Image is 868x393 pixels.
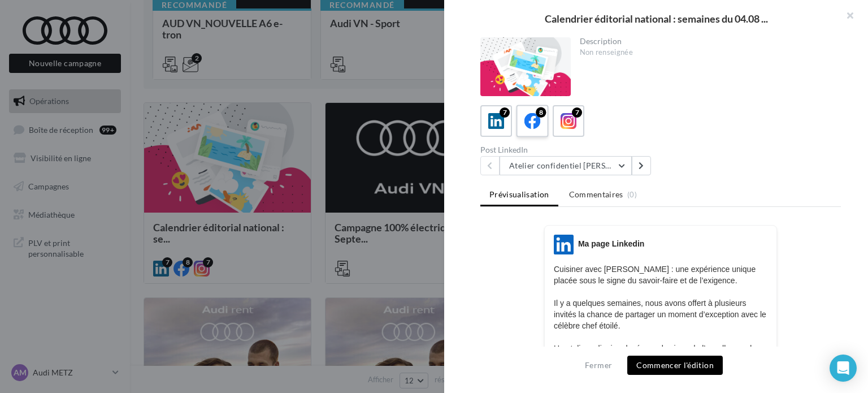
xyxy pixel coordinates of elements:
div: Open Intercom Messenger [830,355,857,382]
div: Non renseignée [580,47,832,58]
div: 7 [572,107,582,118]
div: Description [580,37,832,45]
div: Ma page Linkedin [578,238,644,249]
button: Commencer l'édition [627,356,723,375]
div: Post LinkedIn [480,146,656,154]
span: Calendrier éditorial national : semaines du 04.08 ... [545,14,768,24]
div: 7 [500,107,510,118]
span: Commentaires [569,189,623,200]
button: Fermer [580,359,617,372]
span: (0) [627,190,637,199]
button: Atelier confidentiel [PERSON_NAME] [500,156,632,175]
div: 8 [536,107,546,118]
